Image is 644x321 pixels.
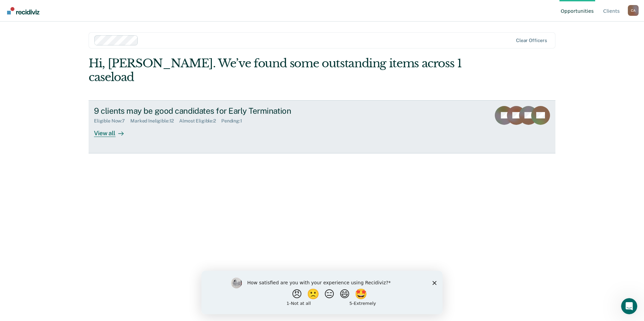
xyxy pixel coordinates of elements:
div: Clear officers [516,38,547,43]
div: Almost Eligible : 2 [179,118,221,124]
iframe: Intercom live chat [621,298,637,314]
iframe: Survey by Kim from Recidiviz [201,271,443,314]
div: C A [628,5,639,16]
button: Profile dropdown button [628,5,639,16]
div: Pending : 1 [221,118,248,124]
div: 9 clients may be good candidates for Early Termination [94,106,330,116]
div: View all [94,124,132,137]
div: Eligible Now : 7 [94,118,130,124]
a: 9 clients may be good candidates for Early TerminationEligible Now:7Marked Ineligible:12Almost El... [89,100,555,153]
div: Hi, [PERSON_NAME]. We’ve found some outstanding items across 1 caseload [89,57,462,84]
div: Marked Ineligible : 12 [130,118,179,124]
img: Recidiviz [7,7,39,14]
